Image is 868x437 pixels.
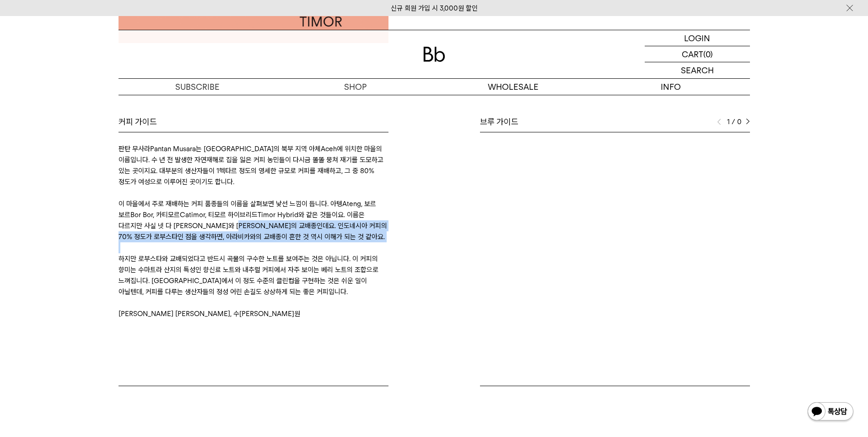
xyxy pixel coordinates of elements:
[423,47,445,62] img: 로고
[119,79,276,95] a: SUBSCRIBE
[119,198,388,242] p: 이 마을에서 주로 재배하는 커피 품종들의 이름을 살펴보면 낯선 느낌이 듭니다. 아텡Ateng, 보르 보르Bor Bor, 카티모르Catimor, 티모르 하이브리드Timor Hy...
[592,79,750,95] p: INFO
[434,79,592,95] p: WHOLESALE
[645,46,750,62] a: CART (0)
[682,46,703,62] p: CART
[681,62,714,78] p: SEARCH
[391,4,478,12] a: 신규 회원 가입 시 3,000원 할인
[119,253,388,297] p: 하지만 로부스타와 교배되었다고 반드시 곡물의 구수한 노트를 보여주는 것은 아닙니다. 이 커피의 향미는 수마트라 산지의 특성인 향신료 노트와 내추럴 커피에서 자주 보이는 베리 ...
[732,116,735,127] span: /
[645,30,750,46] a: LOGIN
[807,401,854,423] img: 카카오톡 채널 1:1 채팅 버튼
[703,46,713,62] p: (0)
[276,79,434,95] a: SHOP
[737,116,741,127] span: 0
[684,30,710,46] p: LOGIN
[480,116,750,127] div: 브루 가이드
[119,116,388,127] div: 커피 가이드
[119,143,388,187] p: 판탄 무사라Pantan Musara는 [GEOGRAPHIC_DATA]의 북부 지역 아체Aceh에 위치한 마을의 이름입니다. 수 년 전 발생한 자연재해로 집을 잃은 커피 농민들...
[119,308,388,319] p: [PERSON_NAME] [PERSON_NAME], 수[PERSON_NAME]원
[726,116,730,127] span: 1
